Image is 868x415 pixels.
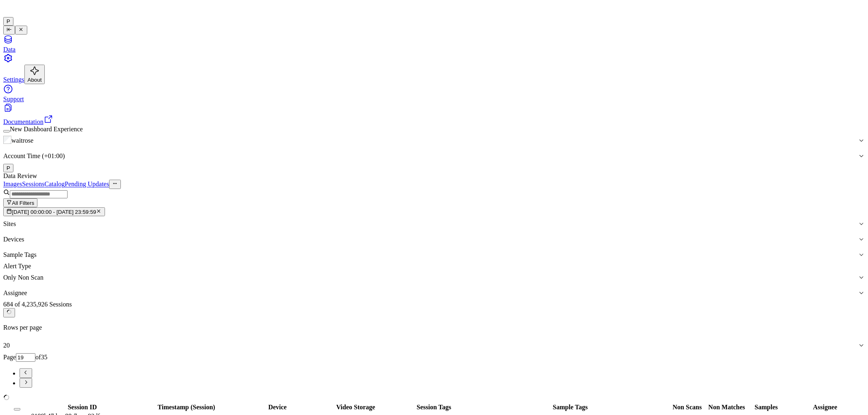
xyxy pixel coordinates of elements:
[395,403,472,411] th: Session Tags
[7,18,10,24] span: P
[15,26,27,35] button: Toggle Navigation
[317,403,394,411] th: Video Storage
[474,403,667,411] th: Sample Tags
[3,263,31,269] label: Alert Type
[3,324,865,331] p: Rows per page
[12,209,96,215] span: [DATE] 00:00:00 - [DATE] 23:59:59
[35,354,47,361] span: of 35
[3,172,865,180] div: Data Review
[44,181,65,188] a: Catalog
[3,53,865,83] a: Settings
[3,368,865,388] nav: pagination
[3,181,22,188] a: Images
[22,181,44,188] a: Sessions
[3,84,865,102] a: Support
[707,403,746,411] th: Non Matches
[668,403,706,411] th: Non Scans
[3,207,105,216] button: [DATE] 00:00:00 - [DATE] 23:59:59
[31,403,134,411] th: Session ID
[24,65,45,84] button: About
[65,181,109,188] a: Pending Updates
[3,17,13,26] button: P
[3,301,72,308] span: 684 of 4,235,926 Sessions
[3,103,865,125] a: Documentation
[20,378,32,388] button: Go to next page
[239,403,316,411] th: Device
[14,408,20,411] button: Select all
[3,164,13,172] button: P
[747,403,786,411] th: Samples
[135,403,238,411] th: Timestamp (Session)
[7,165,10,171] span: P
[3,126,865,133] div: New Dashboard Experience
[3,198,37,207] button: All Filters
[787,403,864,411] th: Assignee
[3,35,865,53] a: Data
[3,26,15,35] button: Toggle Navigation
[3,354,16,361] span: Page
[20,368,32,378] button: Go to previous page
